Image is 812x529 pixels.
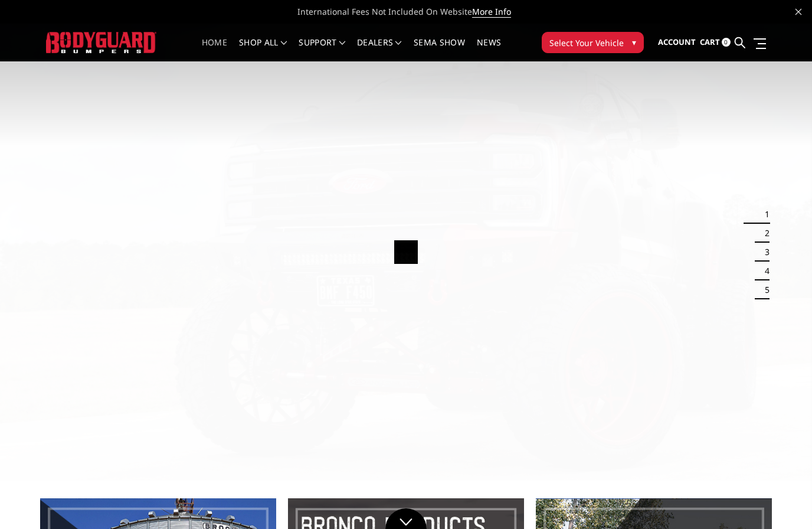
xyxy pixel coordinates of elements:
[758,262,770,280] button: 4 of 5
[722,38,731,47] span: 0
[658,27,696,58] a: Account
[632,36,636,48] span: ▾
[700,37,720,47] span: Cart
[202,38,227,61] a: Home
[357,38,402,61] a: Dealers
[239,38,287,61] a: shop all
[758,205,770,224] button: 1 of 5
[758,280,770,299] button: 5 of 5
[549,37,624,49] span: Select Your Vehicle
[472,6,511,18] a: More Info
[46,32,156,54] img: BODYGUARD BUMPERS
[758,243,770,262] button: 3 of 5
[700,27,731,58] a: Cart 0
[658,37,696,47] span: Account
[299,38,345,61] a: Support
[414,38,465,61] a: SEMA Show
[542,32,644,53] button: Select Your Vehicle
[758,224,770,243] button: 2 of 5
[477,38,501,61] a: News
